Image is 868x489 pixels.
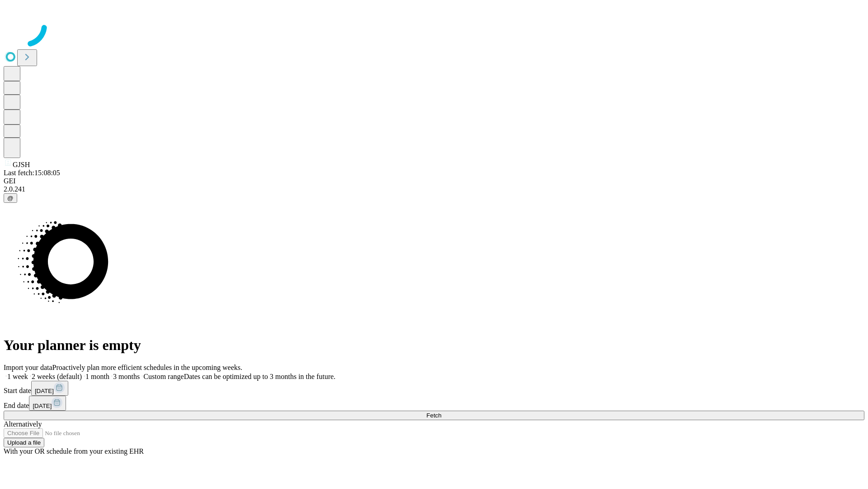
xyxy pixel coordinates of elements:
[4,396,864,411] div: End date
[113,373,140,380] span: 3 months
[4,447,144,455] span: With your OR schedule from your existing EHR
[4,364,52,371] span: Import your data
[4,411,864,420] button: Fetch
[184,373,335,380] span: Dates can be optimized up to 3 months in the future.
[143,373,184,380] span: Custom range
[4,337,864,354] h1: Your planner is empty
[13,161,30,168] span: GJSH
[35,388,54,394] span: [DATE]
[4,438,44,447] button: Upload a file
[4,177,864,185] div: GEI
[4,169,60,177] span: Last fetch: 15:08:05
[32,373,82,380] span: 2 weeks (default)
[29,396,66,411] button: [DATE]
[7,373,28,380] span: 1 week
[7,195,14,201] span: @
[33,403,52,409] span: [DATE]
[4,193,17,203] button: @
[426,412,441,419] span: Fetch
[31,381,68,396] button: [DATE]
[4,185,864,193] div: 2.0.241
[85,373,109,380] span: 1 month
[4,381,864,396] div: Start date
[52,364,242,371] span: Proactively plan more efficient schedules in the upcoming weeks.
[4,420,42,428] span: Alternatively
